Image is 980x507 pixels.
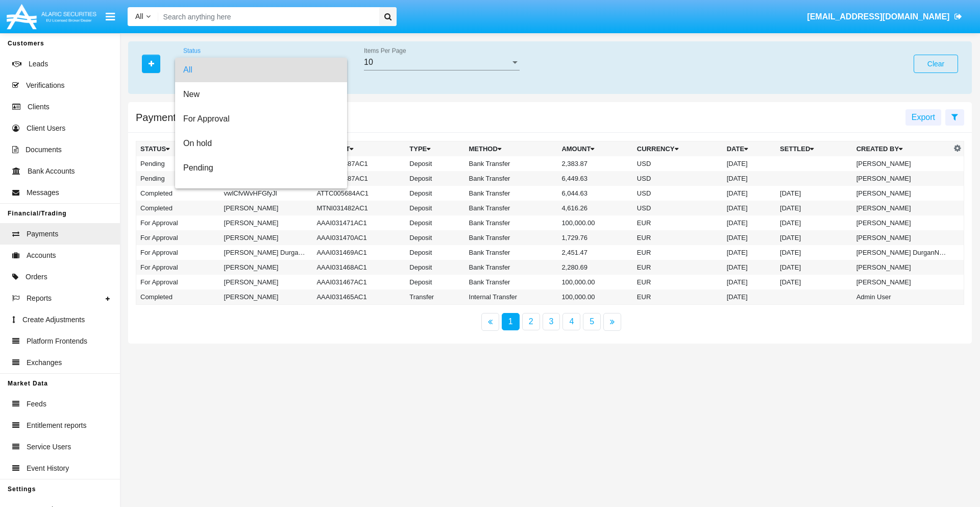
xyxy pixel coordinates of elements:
span: Pending [183,156,339,180]
span: Rejected [183,180,339,205]
span: All [183,58,339,82]
span: On hold [183,131,339,156]
span: New [183,82,339,107]
span: For Approval [183,107,339,131]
